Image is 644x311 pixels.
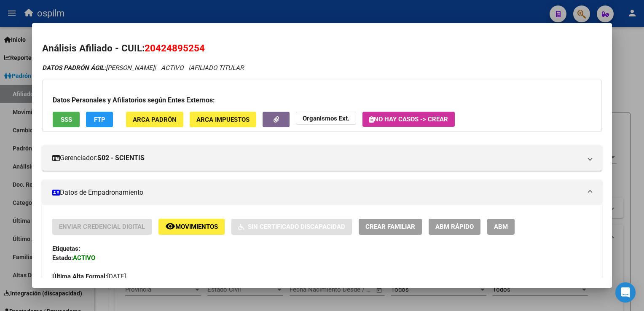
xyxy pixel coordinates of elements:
span: [PERSON_NAME] [42,64,154,72]
button: ABM [487,219,515,234]
strong: Etiquetas: [52,245,80,252]
button: ABM Rápido [429,219,480,234]
span: FTP [94,116,105,123]
strong: Estado: [52,254,73,262]
span: Sin Certificado Discapacidad [248,223,345,231]
span: SSS [61,116,72,123]
span: ARCA Impuestos [196,116,250,123]
button: FTP [86,112,113,127]
button: Movimientos [158,219,225,234]
strong: DATOS PADRÓN ÁGIL: [42,64,106,72]
div: Open Intercom Messenger [615,282,636,303]
i: | ACTIVO | [42,64,244,72]
span: Movimientos [175,223,218,231]
span: Enviar Credencial Digital [59,223,145,231]
strong: Última Alta Formal: [52,273,107,280]
strong: Organismos Ext. [303,115,349,122]
span: AFILIADO TITULAR [190,64,244,72]
span: 20424895254 [145,43,205,54]
span: No hay casos -> Crear [369,115,448,123]
button: ARCA Padrón [126,112,183,127]
span: [DATE] [52,273,126,280]
strong: ACTIVO [73,254,95,262]
button: No hay casos -> Crear [362,112,455,127]
button: Crear Familiar [359,219,422,234]
button: Organismos Ext. [296,112,356,125]
span: ABM [494,223,508,231]
mat-icon: remove_red_eye [165,221,175,231]
span: ABM Rápido [435,223,474,231]
h3: Datos Personales y Afiliatorios según Entes Externos: [53,95,591,105]
h2: Análisis Afiliado - CUIL: [42,41,601,56]
button: SSS [53,112,80,127]
mat-panel-title: Datos de Empadronamiento [52,188,581,198]
strong: S02 - SCIENTIS [97,153,145,163]
span: Crear Familiar [365,223,415,231]
span: ARCA Padrón [133,116,177,123]
button: ARCA Impuestos [190,112,256,127]
mat-expansion-panel-header: Gerenciador:S02 - SCIENTIS [42,145,601,171]
mat-expansion-panel-header: Datos de Empadronamiento [42,180,601,205]
button: Sin Certificado Discapacidad [231,219,352,234]
mat-panel-title: Gerenciador: [52,153,581,163]
button: Enviar Credencial Digital [52,219,152,234]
